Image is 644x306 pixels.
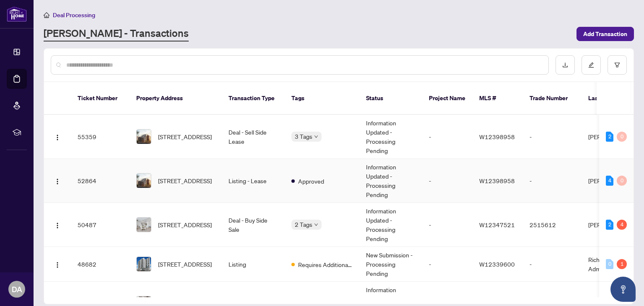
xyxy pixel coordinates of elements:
td: Information Updated - Processing Pending [359,159,422,203]
img: Logo [54,262,61,268]
div: 0 [606,259,613,269]
td: 55359 [71,115,130,159]
img: thumbnail-img [137,218,151,232]
span: [STREET_ADDRESS] [158,259,212,269]
th: Project Name [422,82,473,115]
img: thumbnail-img [137,174,151,188]
td: 50487 [71,203,130,247]
span: filter [614,62,620,68]
td: Listing [222,247,285,282]
img: logo [7,6,27,22]
span: DA [12,283,22,295]
td: Information Updated - Processing Pending [359,115,422,159]
span: down [314,223,318,227]
img: thumbnail-img [137,130,151,144]
span: download [562,62,568,68]
span: Approved [298,176,324,186]
img: Logo [54,134,61,141]
span: W12347521 [479,221,515,228]
td: Deal - Sell Side Lease [222,115,285,159]
span: [STREET_ADDRESS] [158,132,212,141]
img: Logo [54,178,61,185]
td: - [422,159,473,203]
button: Add Transaction [576,27,634,41]
span: Requires Additional Docs [298,260,353,269]
span: 2 Tags [295,220,312,229]
span: home [44,12,49,18]
div: 4 [606,176,613,186]
td: 48682 [71,247,130,282]
div: 2 [606,132,613,142]
th: Tags [285,82,359,115]
img: Logo [54,222,61,229]
button: download [556,55,575,75]
span: Deal Processing [53,11,95,19]
td: - [523,247,582,282]
td: Deal - Buy Side Sale [222,203,285,247]
td: - [422,203,473,247]
div: 1 [617,259,627,269]
button: Logo [51,218,64,231]
th: MLS # [473,82,523,115]
th: Property Address [130,82,222,115]
div: 2 [606,220,613,230]
span: W12339600 [479,260,515,268]
div: 0 [617,176,627,186]
td: - [422,247,473,282]
div: 4 [617,220,627,230]
button: Logo [51,130,64,143]
a: [PERSON_NAME] - Transactions [44,26,189,41]
td: - [523,159,582,203]
button: filter [608,55,627,75]
td: 52864 [71,159,130,203]
td: - [523,115,582,159]
td: Listing - Lease [222,159,285,203]
span: Add Transaction [583,27,627,41]
span: W12398958 [479,133,515,140]
th: Transaction Type [222,82,285,115]
th: Status [359,82,422,115]
td: 2515612 [523,203,582,247]
button: Logo [51,174,64,187]
button: Logo [51,257,64,271]
td: - [422,115,473,159]
span: W12398958 [479,177,515,184]
th: Trade Number [523,82,582,115]
td: New Submission - Processing Pending [359,247,422,282]
th: Ticket Number [71,82,130,115]
span: edit [588,62,594,68]
img: thumbnail-img [137,257,151,271]
div: 0 [617,132,627,142]
span: [STREET_ADDRESS] [158,220,212,229]
span: 3 Tags [295,132,312,141]
span: down [314,135,318,139]
button: Open asap [610,277,636,302]
span: [STREET_ADDRESS] [158,176,212,185]
button: edit [582,55,601,75]
td: Information Updated - Processing Pending [359,203,422,247]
